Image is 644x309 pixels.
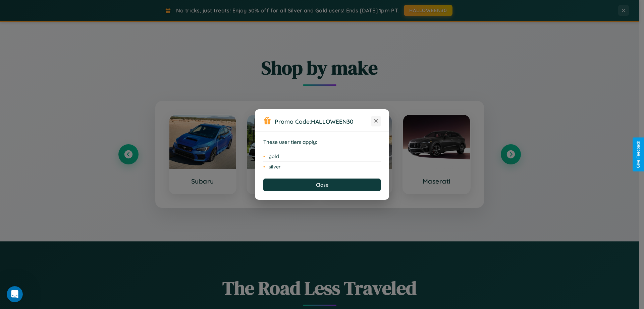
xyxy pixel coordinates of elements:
li: gold [263,151,381,162]
div: Give Feedback [636,141,641,168]
b: HALLOWEEN30 [311,118,354,125]
h3: Promo Code: [275,118,371,125]
button: Close [263,179,381,191]
iframe: Intercom live chat [7,286,23,302]
li: silver [263,162,381,172]
strong: These user tiers apply: [263,139,317,145]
